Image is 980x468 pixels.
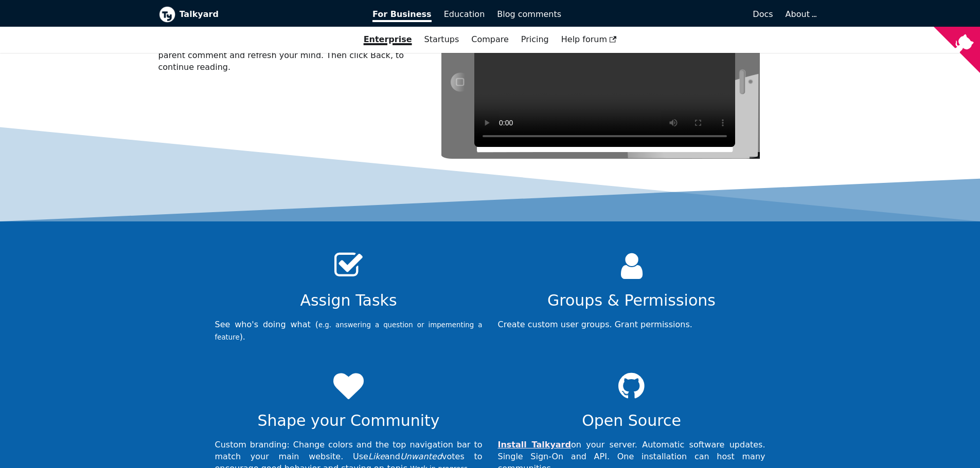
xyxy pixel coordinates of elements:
a: About [786,9,815,19]
i: Unwanted [400,452,442,461]
span: Education [444,9,485,19]
h2: Groups & Permissions [498,291,765,310]
p: Create custom user groups. Grant permissions. [498,319,765,330]
a: Docs [567,6,779,23]
a: Blog comments [491,6,567,23]
h2: Shape your Community [215,411,483,430]
h2: Open Source [498,411,765,430]
a: Help forum [555,31,623,48]
a: Talkyard logoTalkyard [159,6,359,23]
span: Help forum [561,34,617,44]
a: Compare [471,34,509,44]
p: See who's doing what ( ). [215,319,483,343]
a: Education [438,6,491,23]
a: Install Talkyard [498,440,571,450]
a: Enterprise [358,31,418,48]
small: e.g. answering a question or impementing a feature [215,321,483,341]
img: Talkyard logo [159,6,175,23]
a: Pricing [515,31,555,48]
a: For Business [366,6,438,23]
span: For Business [372,9,432,22]
i: Like [368,452,385,461]
p: Navigate large discussions, also on mobile: Click to jump to the parent comment and refresh your ... [158,37,426,73]
b: Talkyard [180,8,359,21]
span: Blog comments [497,9,561,19]
span: Docs [753,9,773,19]
h2: Assign Tasks [215,291,483,310]
a: Startups [418,31,466,48]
